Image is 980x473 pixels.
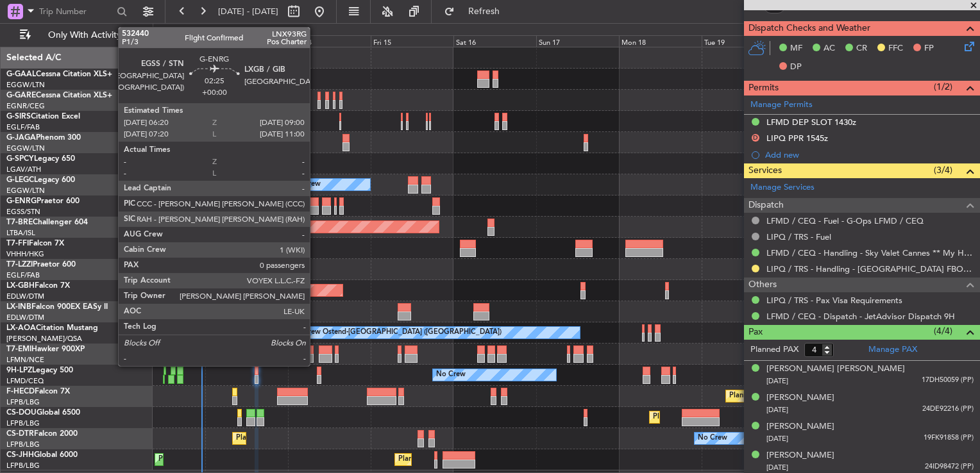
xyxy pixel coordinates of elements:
[6,292,44,301] a: EDLW/DTM
[6,430,78,438] a: CS-DTRFalcon 2000
[925,461,974,472] span: 24ID98472 (PP)
[6,219,33,226] span: T7-BRE
[6,282,70,290] a: LX-GBHFalcon 7X
[6,451,34,459] span: CS-JHH
[6,409,37,417] span: CS-DOU
[291,323,502,342] div: No Crew Ostend-[GEOGRAPHIC_DATA] ([GEOGRAPHIC_DATA])
[766,420,834,433] div: [PERSON_NAME]
[218,6,278,17] span: [DATE] - [DATE]
[750,99,813,112] a: Manage Permits
[14,25,139,46] button: Only With Activity
[155,26,177,37] div: [DATE]
[6,367,73,374] a: 9H-LPZLegacy 500
[6,313,44,322] a: EDLW/DTM
[6,461,40,470] a: LFPB/LBG
[6,376,44,386] a: LFMD/CEQ
[934,324,952,338] span: (4/4)
[698,429,727,448] div: No Crew
[824,42,835,55] span: AC
[6,80,45,90] a: EGGW/LTN
[236,429,301,448] div: Planned Maint Sofia
[536,35,619,47] div: Sun 17
[766,363,905,376] div: [PERSON_NAME] [PERSON_NAME]
[6,303,31,311] span: LX-INB
[790,61,802,74] span: DP
[371,35,453,47] div: Fri 15
[765,149,974,160] div: Add new
[6,155,34,163] span: G-SPCY
[750,344,798,356] label: Planned PAX
[6,219,88,226] a: T7-BREChallenger 604
[619,35,702,47] div: Mon 18
[888,42,903,55] span: FFC
[766,295,902,306] a: LIPQ / TRS - Pax Visa Requirements
[6,345,31,353] span: T7-EMI
[33,31,135,40] span: Only With Activity
[6,261,33,269] span: T7-LZZI
[6,367,32,374] span: 9H-LPZ
[6,92,112,99] a: G-GARECessna Citation XLS+
[6,134,36,142] span: G-JAGA
[6,270,40,280] a: EGLF/FAB
[6,388,35,395] span: F-HECD
[6,71,112,78] a: G-GAALCessna Citation XLS+
[748,198,784,213] span: Dispatch
[766,376,788,386] span: [DATE]
[748,163,782,178] span: Services
[150,281,293,300] div: Planned Maint Nice ([GEOGRAPHIC_DATA])
[856,42,867,55] span: CR
[750,181,815,194] a: Manage Services
[6,165,41,174] a: LGAV/ATH
[6,134,81,142] a: G-JAGAPhenom 300
[6,71,36,78] span: G-GAAL
[6,186,45,195] a: EGGW/LTN
[457,7,511,16] span: Refresh
[6,228,35,238] a: LTBA/ISL
[934,163,952,177] span: (3/4)
[438,1,515,22] button: Refresh
[6,197,80,205] a: G-ENRGPraetor 600
[6,355,44,365] a: LFMN/NCE
[6,113,31,120] span: G-SIRS
[766,311,955,322] a: LFMD / CEQ - Dispatch - JetAdvisor Dispatch 9H
[6,122,40,132] a: EGLF/FAB
[748,21,870,36] span: Dispatch Checks and Weather
[6,451,78,459] a: CS-JHHGlobal 6000
[6,409,80,417] a: CS-DOUGlobal 6500
[398,450,600,469] div: Planned Maint [GEOGRAPHIC_DATA] ([GEOGRAPHIC_DATA])
[6,92,36,99] span: G-GARE
[158,450,360,469] div: Planned Maint [GEOGRAPHIC_DATA] ([GEOGRAPHIC_DATA])
[6,430,34,438] span: CS-DTR
[236,112,438,131] div: Planned Maint [GEOGRAPHIC_DATA] ([GEOGRAPHIC_DATA])
[766,392,834,404] div: [PERSON_NAME]
[6,397,40,407] a: LFPB/LBG
[729,386,931,406] div: Planned Maint [GEOGRAPHIC_DATA] ([GEOGRAPHIC_DATA])
[6,345,85,353] a: T7-EMIHawker 900XP
[6,334,82,344] a: [PERSON_NAME]/QSA
[766,449,834,462] div: [PERSON_NAME]
[748,325,763,340] span: Pax
[288,35,371,47] div: Thu 14
[922,404,974,415] span: 24DE92216 (PP)
[924,433,974,444] span: 19FK91858 (PP)
[205,35,288,47] div: Wed 13
[453,35,536,47] div: Sat 16
[6,207,40,217] a: EGSS/STN
[6,197,37,205] span: G-ENRG
[766,117,856,128] div: LFMD DEP SLOT 1430z
[39,2,113,21] input: Trip Number
[934,80,952,94] span: (1/2)
[748,278,777,292] span: Others
[766,133,828,144] div: LIPQ PPR 1545z
[766,231,831,242] a: LIPQ / TRS - Fuel
[6,113,80,120] a: G-SIRSCitation Excel
[291,175,321,194] div: No Crew
[748,81,779,95] span: Permits
[6,388,70,395] a: F-HECDFalcon 7X
[766,215,924,226] a: LFMD / CEQ - Fuel - G-Ops LFMD / CEQ
[6,240,64,247] a: T7-FFIFalcon 7X
[766,434,788,444] span: [DATE]
[6,176,34,184] span: G-LEGC
[6,282,35,290] span: LX-GBH
[766,405,788,415] span: [DATE]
